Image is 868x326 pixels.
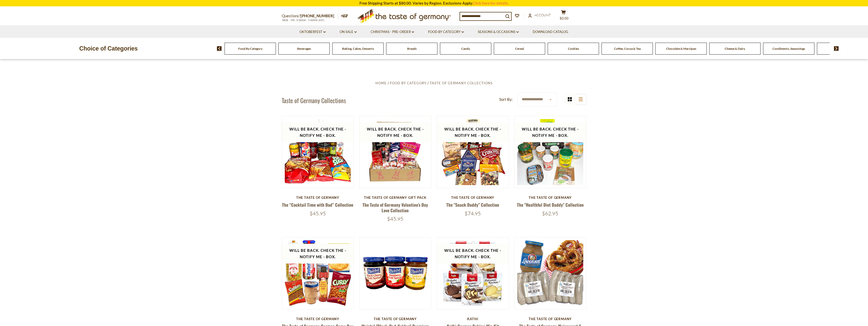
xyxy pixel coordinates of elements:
[342,47,374,51] a: Baking, Cakes, Desserts
[614,47,641,51] a: Coffee, Cocoa & Tea
[390,81,427,85] a: Food By Category
[362,202,428,213] a: The Taste of Germany Valentine’s Day Love Collection
[446,202,499,208] a: The "Snack Daddy" Collection
[301,13,334,18] a: [PHONE_NUMBER]
[560,16,569,20] span: $0.00
[359,195,432,200] div: The Taste of Germany Gift Pack
[534,13,551,17] span: Account
[514,317,587,321] div: The Taste of Germany
[299,29,326,35] a: Oktoberfest
[297,47,311,51] a: Beverages
[371,29,414,35] a: Christmas - PRE-ORDER
[437,317,509,321] div: Kathi
[514,116,586,188] img: The "Healthful Diet Daddy" Collection
[542,210,558,217] span: $62.95
[437,116,509,188] img: The "Snack Daddy" Collection
[282,202,353,208] a: The “Cocktail Time with Dad” Collection
[473,1,509,5] a: Click here for details.
[533,29,568,35] a: Download Catalog
[359,237,431,309] img: Maintal "Black-Red-Golden" Premium Fruit Preserves, 3 pack - SPECIAL PRICE
[282,96,346,104] h1: Taste of Germany Collections
[514,237,586,309] img: The Taste of Germany Weisswurst & Pretzel Collection
[359,317,432,321] div: The Taste of Germany
[666,47,696,51] a: Chocolate & Marzipan
[772,47,805,51] a: Condiments, Seasonings
[282,317,354,321] div: The Taste of Germany
[428,29,464,35] a: Food By Category
[387,216,403,222] span: $45.95
[238,47,262,51] a: Food By Category
[725,47,745,51] a: Cheese & Dairy
[461,47,470,51] a: Candy
[437,195,509,200] div: The Taste of Germany
[430,81,493,85] a: Taste of Germany Collections
[340,29,357,35] a: On Sale
[556,10,571,23] button: $0.00
[282,195,354,200] div: The Taste of Germany
[282,116,354,188] img: The “Cocktail Time with Dad” Collection
[375,81,387,85] a: Home
[282,19,325,22] span: MON - FRI, 9:00AM - 5:00PM (EST)
[310,210,326,217] span: $45.95
[528,12,551,18] a: Account
[217,46,222,51] img: previous arrow
[407,47,417,51] a: Breads
[282,237,354,309] img: Authentic German - Beer Mug - shaped pasta, Deutschlaender Premium Pork Sausages, Original Frankf...
[478,29,519,35] a: Seasons & Occasions
[834,46,839,51] img: next arrow
[517,202,584,208] a: The "Healthful Diet Daddy" Collection
[568,47,579,51] a: Cookies
[515,47,524,51] a: Cereal
[282,13,338,19] p: Questions?
[514,195,587,200] div: The Taste of Germany
[465,210,481,217] span: $74.95
[499,96,513,103] label: Sort By:
[437,237,509,309] img: Kathi German Baking Mix Kit Assortment, 5-pack, Free Shipping
[359,116,431,188] img: The Taste of Germany Valentine’s Day Love Collection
